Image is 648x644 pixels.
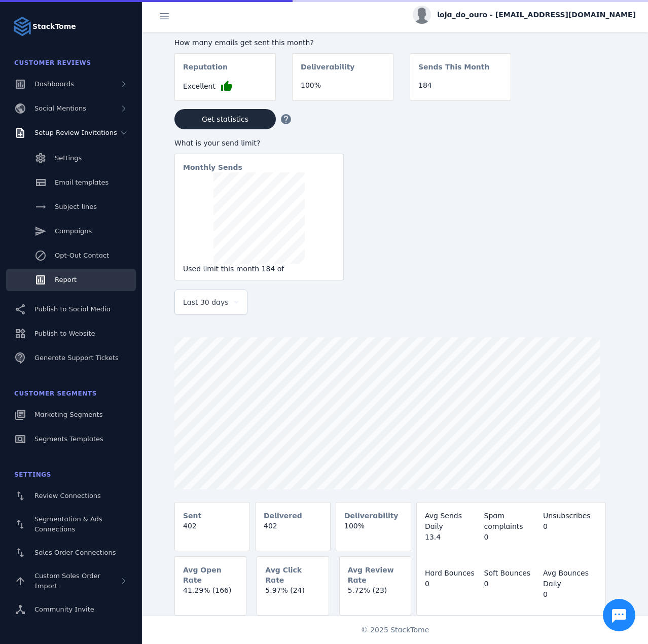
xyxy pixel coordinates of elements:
[183,81,215,92] span: Excellent
[301,80,385,91] div: 100%
[6,171,136,194] a: Email templates
[543,521,597,532] div: 0
[34,549,116,556] span: Sales Order Connections
[484,568,538,579] div: Soft Bounces
[484,579,538,589] div: 0
[6,347,136,369] a: Generate Support Tickets
[14,59,91,66] span: Customer Reviews
[175,521,249,540] mat-card-content: 402
[34,354,119,362] span: Generate Support Tickets
[55,252,109,259] span: Opt-Out Contact
[183,296,229,308] span: Last 30 days
[410,80,511,99] mat-card-content: 184
[183,62,228,80] mat-card-subtitle: Reputation
[418,62,489,80] mat-card-subtitle: Sends This Month
[413,6,636,24] button: loja_do_ouro - [EMAIL_ADDRESS][DOMAIN_NAME]
[34,435,103,443] span: Segments Templates
[34,515,102,533] span: Segmentation & Ads Connections
[413,6,431,24] img: profile.jpg
[484,532,538,543] div: 0
[256,521,330,540] mat-card-content: 402
[55,227,92,235] span: Campaigns
[425,568,479,579] div: Hard Bounces
[6,220,136,242] a: Campaigns
[6,298,136,320] a: Publish to Social Media
[425,532,479,543] div: 13.4
[6,147,136,169] a: Settings
[344,511,399,521] mat-card-subtitle: Deliverability
[174,138,344,149] div: What is your send limit?
[55,203,97,210] span: Subject lines
[34,129,117,136] span: Setup Review Invitations
[34,572,100,590] span: Custom Sales Order Import
[55,276,77,283] span: Report
[55,178,109,186] span: Email templates
[265,565,320,585] mat-card-subtitle: Avg Click Rate
[34,411,102,418] span: Marketing Segments
[6,323,136,345] a: Publish to Website
[484,511,538,532] div: Spam complaints
[543,511,597,521] div: Unsubscribes
[14,390,97,397] span: Customer Segments
[6,269,136,291] a: Report
[34,305,111,313] span: Publish to Social Media
[55,154,82,162] span: Settings
[34,80,74,88] span: Dashboards
[34,492,101,499] span: Review Connections
[6,404,136,426] a: Marketing Segments
[6,598,136,621] a: Community Invite
[361,625,429,635] span: © 2025 StackTome
[348,565,403,585] mat-card-subtitle: Avg Review Rate
[174,109,276,129] button: Get statistics
[6,485,136,507] a: Review Connections
[437,10,636,20] span: loja_do_ouro - [EMAIL_ADDRESS][DOMAIN_NAME]
[14,471,51,478] span: Settings
[34,330,95,337] span: Publish to Website
[543,589,597,600] div: 0
[301,62,355,80] mat-card-subtitle: Deliverability
[183,565,238,585] mat-card-subtitle: Avg Open Rate
[12,16,32,37] img: Logo image
[183,162,242,172] mat-card-subtitle: Monthly Sends
[264,511,302,521] mat-card-subtitle: Delivered
[340,585,411,604] mat-card-content: 5.72% (23)
[6,509,136,540] a: Segmentation & Ads Connections
[6,542,136,564] a: Sales Order Connections
[183,264,335,274] div: Used limit this month 184 of
[183,511,201,521] mat-card-subtitle: Sent
[202,116,248,123] span: Get statistics
[32,21,76,32] strong: StackTome
[425,579,479,589] div: 0
[221,80,233,92] mat-icon: thumb_up
[6,428,136,450] a: Segments Templates
[257,585,328,604] mat-card-content: 5.97% (24)
[543,568,597,589] div: Avg Bounces Daily
[6,244,136,267] a: Opt-Out Contact
[175,585,246,604] mat-card-content: 41.29% (166)
[6,196,136,218] a: Subject lines
[34,605,94,613] span: Community Invite
[174,38,511,48] div: How many emails get sent this month?
[336,521,411,540] mat-card-content: 100%
[425,511,479,532] div: Avg Sends Daily
[34,104,86,112] span: Social Mentions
